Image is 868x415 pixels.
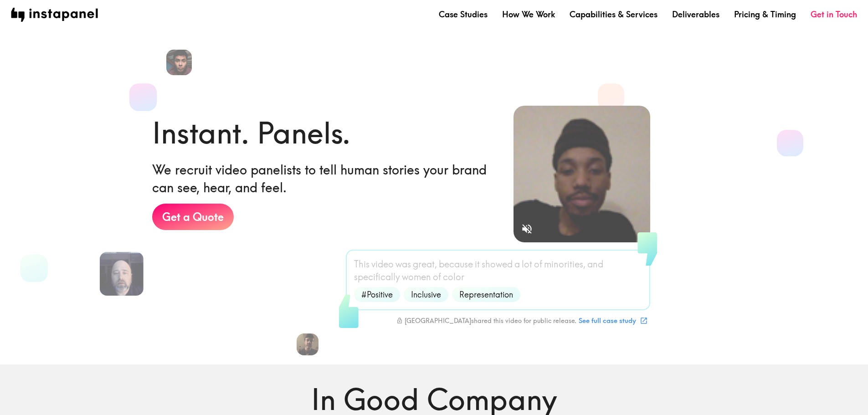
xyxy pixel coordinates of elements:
a: Get in Touch [811,9,857,20]
span: color [443,271,464,283]
span: a [514,258,520,271]
span: Representation [454,289,519,300]
span: it [475,258,480,271]
a: Deliverables [672,9,719,20]
img: Aaron [99,252,143,296]
a: Get a Quote [152,204,234,230]
span: This [354,258,370,271]
img: Alfredo [166,50,192,75]
span: Inclusive [406,289,447,300]
span: because [439,258,473,271]
img: instapanel [11,8,98,22]
span: great, [413,258,437,271]
span: minorities, [544,258,586,271]
img: Spencer [297,333,318,355]
span: women [402,271,431,283]
a: Case Studies [439,9,488,20]
span: showed [482,258,513,271]
span: and [587,258,603,271]
span: of [534,258,542,271]
div: [GEOGRAPHIC_DATA] shared this video for public release. [396,317,576,325]
span: #Positive [356,289,398,300]
h1: Instant. Panels. [152,113,350,154]
span: was [395,258,411,271]
a: Pricing & Timing [734,9,796,20]
span: specifically [354,271,400,283]
span: lot [522,258,532,271]
span: video [371,258,394,271]
a: Capabilities & Services [570,9,657,20]
a: See full case study [576,313,649,328]
h6: We recruit video panelists to tell human stories your brand can see, hear, and feel. [152,161,499,196]
span: of [433,271,441,283]
a: How We Work [502,9,555,20]
button: Sound is off [517,219,537,239]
